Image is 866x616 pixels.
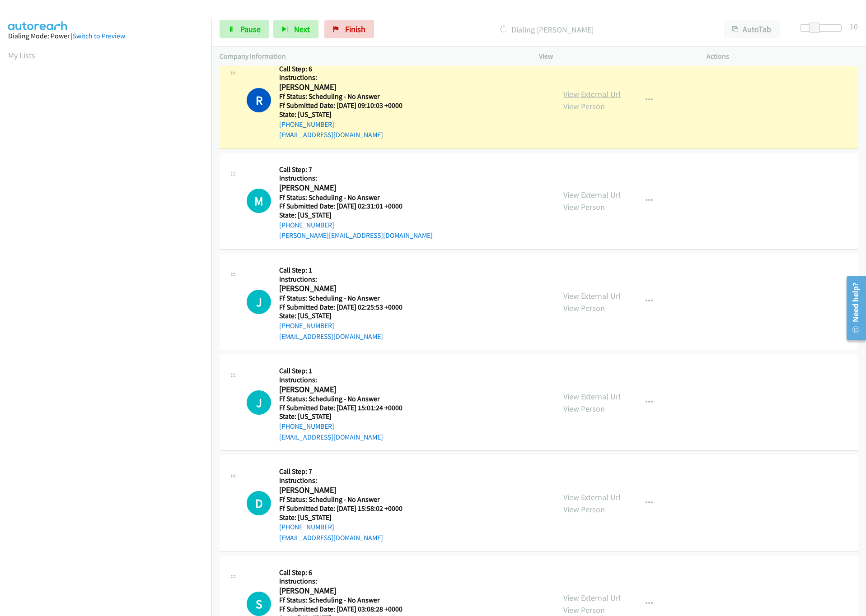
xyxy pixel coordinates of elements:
[279,577,403,586] h5: Instructions:
[563,89,621,99] a: View External Url
[563,303,605,313] a: View Person
[563,492,621,502] a: View External Url
[724,20,780,38] button: AutoTab
[279,568,403,577] h5: Call Step: 6
[279,476,403,485] h5: Instructions:
[247,390,271,415] h1: J
[279,467,403,476] h5: Call Step: 7
[279,211,433,220] h5: State: [US_STATE]
[279,231,433,240] a: [PERSON_NAME][EMAIL_ADDRESS][DOMAIN_NAME]
[707,51,858,62] p: Actions
[279,311,403,320] h5: State: [US_STATE]
[8,50,35,60] a: My Lists
[539,51,690,62] p: View
[279,586,403,596] h2: [PERSON_NAME]
[563,403,605,414] a: View Person
[324,20,374,38] a: Finish
[563,593,621,603] a: View External Url
[247,491,271,515] div: The call is yet to be attempted
[247,290,271,314] h1: J
[247,592,271,616] div: The call is yet to be attempted
[8,69,211,498] iframe: Dialpad
[850,20,858,32] div: 10
[563,291,621,301] a: View External Url
[294,24,310,34] span: Next
[279,485,403,496] h2: [PERSON_NAME]
[563,202,605,212] a: View Person
[279,366,403,375] h5: Call Step: 1
[279,422,334,431] a: [PHONE_NUMBER]
[279,174,433,183] h5: Instructions:
[279,65,403,74] h5: Call Step: 6
[279,513,403,522] h5: State: [US_STATE]
[220,20,269,38] a: Pause
[279,321,334,330] a: [PHONE_NUMBER]
[279,533,383,542] a: [EMAIL_ADDRESS][DOMAIN_NAME]
[279,120,334,129] a: [PHONE_NUMBER]
[247,189,271,213] div: The call is yet to be attempted
[279,523,334,531] a: [PHONE_NUMBER]
[279,266,403,275] h5: Call Step: 1
[279,101,403,110] h5: Ff Submitted Date: [DATE] 09:10:03 +0000
[386,23,707,36] p: Dialing [PERSON_NAME]
[563,101,605,111] a: View Person
[279,394,403,403] h5: Ff Status: Scheduling - No Answer
[279,110,403,119] h5: State: [US_STATE]
[273,20,318,38] button: Next
[279,605,403,614] h5: Ff Submitted Date: [DATE] 03:08:28 +0000
[840,272,866,344] iframe: Resource Center
[279,412,403,421] h5: State: [US_STATE]
[279,202,433,211] h5: Ff Submitted Date: [DATE] 02:31:01 +0000
[279,294,403,303] h5: Ff Status: Scheduling - No Answer
[279,283,403,294] h2: [PERSON_NAME]
[279,92,403,101] h5: Ff Status: Scheduling - No Answer
[247,88,271,112] h1: R
[8,31,203,42] div: Dialing Mode: Power |
[279,433,383,441] a: [EMAIL_ADDRESS][DOMAIN_NAME]
[279,82,403,93] h2: [PERSON_NAME]
[563,190,621,200] a: View External Url
[279,332,383,341] a: [EMAIL_ADDRESS][DOMAIN_NAME]
[247,491,271,515] h1: D
[279,165,433,174] h5: Call Step: 7
[563,391,621,402] a: View External Url
[279,130,383,139] a: [EMAIL_ADDRESS][DOMAIN_NAME]
[279,504,403,513] h5: Ff Submitted Date: [DATE] 15:58:02 +0000
[247,290,271,314] div: The call is yet to be attempted
[279,596,403,605] h5: Ff Status: Scheduling - No Answer
[279,403,403,412] h5: Ff Submitted Date: [DATE] 15:01:24 +0000
[73,32,125,40] a: Switch to Preview
[279,275,403,284] h5: Instructions:
[279,375,403,384] h5: Instructions:
[240,24,261,34] span: Pause
[279,183,433,193] h2: [PERSON_NAME]
[247,592,271,616] h1: S
[279,221,334,229] a: [PHONE_NUMBER]
[279,303,403,312] h5: Ff Submitted Date: [DATE] 02:25:53 +0000
[279,73,403,82] h5: Instructions:
[563,504,605,514] a: View Person
[279,193,433,202] h5: Ff Status: Scheduling - No Answer
[220,51,523,62] p: Company Information
[279,384,403,395] h2: [PERSON_NAME]
[563,605,605,615] a: View Person
[279,495,403,504] h5: Ff Status: Scheduling - No Answer
[247,189,271,213] h1: M
[345,24,365,34] span: Finish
